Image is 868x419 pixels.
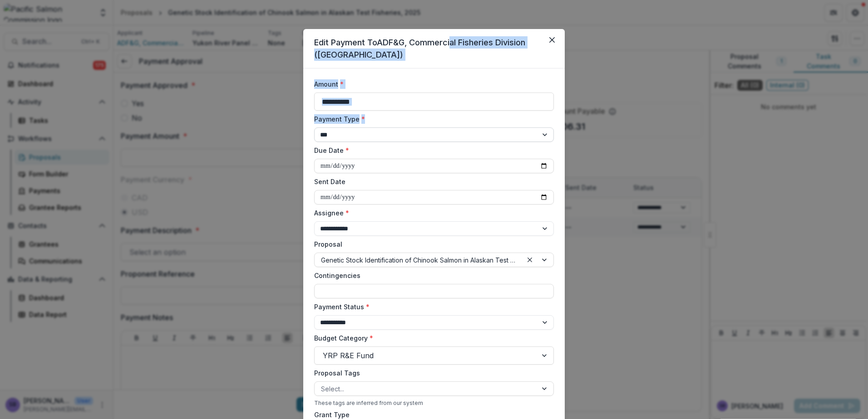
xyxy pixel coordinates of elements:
[314,79,548,89] label: Amount
[314,239,548,249] label: Proposal
[524,254,535,265] div: Clear selected options
[314,333,548,343] label: Budget Category
[545,33,559,47] button: Close
[314,177,548,186] label: Sent Date
[314,271,548,280] label: Contingencies
[314,208,548,218] label: Assignee
[303,29,565,68] header: Edit Payment To ADF&G, Commercial Fisheries Division ([GEOGRAPHIC_DATA])
[314,400,554,406] div: These tags are inferred from our system
[314,146,548,155] label: Due Date
[314,368,548,378] label: Proposal Tags
[314,302,548,312] label: Payment Status
[314,114,548,124] label: Payment Type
